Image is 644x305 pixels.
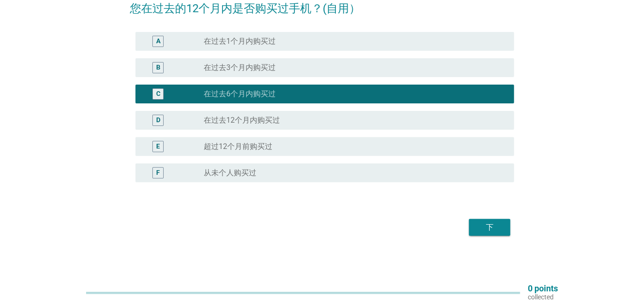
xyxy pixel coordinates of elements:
div: C [156,89,160,99]
div: E [156,142,160,152]
p: collected [528,293,558,301]
label: 超过12个月前购买过 [204,142,272,151]
div: B [156,63,160,73]
p: 0 points [528,284,558,293]
button: 下 [469,219,510,236]
label: 在过去3个月内购买过 [204,63,276,72]
label: 从未个人购买过 [204,168,256,178]
div: A [156,37,160,47]
label: 在过去6个月内购买过 [204,89,276,99]
div: 下 [477,222,503,233]
label: 在过去12个月内购买过 [204,116,280,125]
div: F [156,168,160,178]
label: 在过去1个月内购买过 [204,37,276,46]
div: D [156,116,160,125]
